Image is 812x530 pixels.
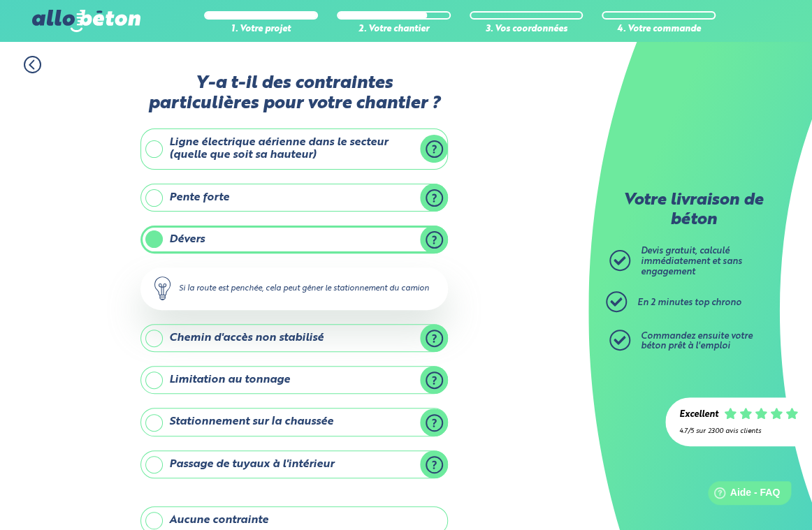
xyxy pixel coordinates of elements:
[637,298,741,307] span: En 2 minutes top chrono
[140,128,448,170] label: Ligne électrique aérienne dans le secteur (quelle que soit sa hauteur)
[140,366,448,394] label: Limitation au tonnage
[140,408,448,436] label: Stationnement sur la chaussée
[337,24,451,35] div: 2. Votre chantier
[613,191,774,230] p: Votre livraison de béton
[140,73,448,115] label: Y-a t-il des contraintes particulières pour votre chantier ?
[679,410,718,420] div: Excellent
[688,476,797,515] iframe: Help widget launcher
[32,10,140,32] img: allobéton
[140,450,448,478] label: Passage de tuyaux à l'intérieur
[641,332,753,351] span: Commandez ensuite votre béton prêt à l'emploi
[641,246,742,276] span: Devis gratuit, calculé immédiatement et sans engagement
[140,267,448,309] div: Si la route est penchée, cela peut gêner le stationnement du camion
[140,324,448,352] label: Chemin d'accès non stabilisé
[140,184,448,212] label: Pente forte
[470,24,583,35] div: 3. Vos coordonnées
[140,226,448,253] label: Dévers
[204,24,318,35] div: 1. Votre projet
[679,427,798,435] div: 4.7/5 sur 2300 avis clients
[602,24,716,35] div: 4. Votre commande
